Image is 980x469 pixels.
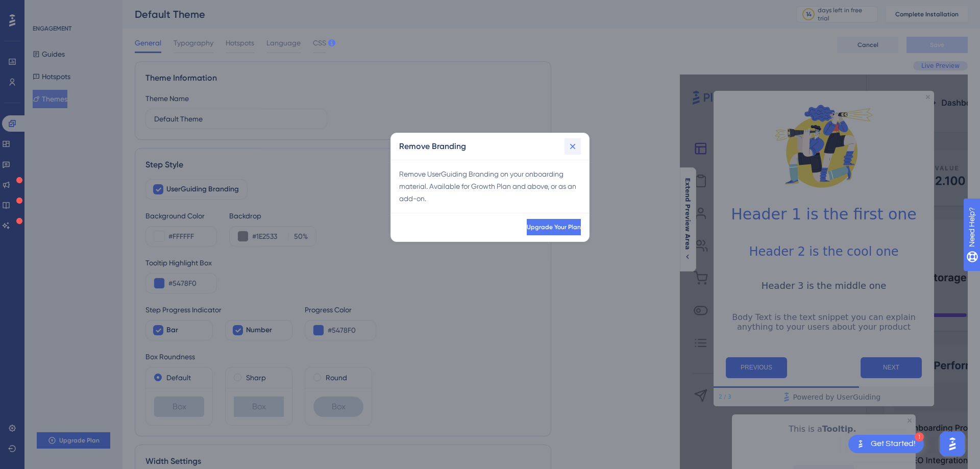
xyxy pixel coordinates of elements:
div: 1 [915,432,924,441]
span: Upgrade Your Plan [527,223,581,231]
span: Need Help? [24,3,64,15]
h2: Remove Branding [399,140,466,153]
div: Open Get Started! checklist, remaining modules: 1 [848,435,924,453]
img: launcher-image-alternative-text [854,438,867,450]
iframe: UserGuiding AI Assistant Launcher [937,429,968,459]
div: Remove UserGuiding Branding on your onboarding material. Available for Growth Plan and above, or ... [399,168,581,205]
div: Get Started! [871,438,916,450]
